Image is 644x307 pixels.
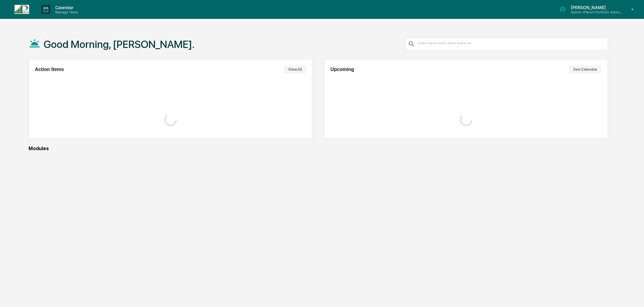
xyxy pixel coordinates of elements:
[29,146,608,151] div: Modules
[15,5,29,14] img: logo
[566,10,622,14] p: Admin • Peroni Portfolio Advisors
[566,5,622,10] p: [PERSON_NAME]
[284,66,306,73] button: View All
[44,38,195,50] h1: Good Morning, [PERSON_NAME].
[569,66,602,73] button: See Calendar
[50,10,81,14] p: Manage Tasks
[50,5,81,10] p: Calendar
[35,67,64,72] h2: Action Items
[330,67,354,72] h2: Upcoming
